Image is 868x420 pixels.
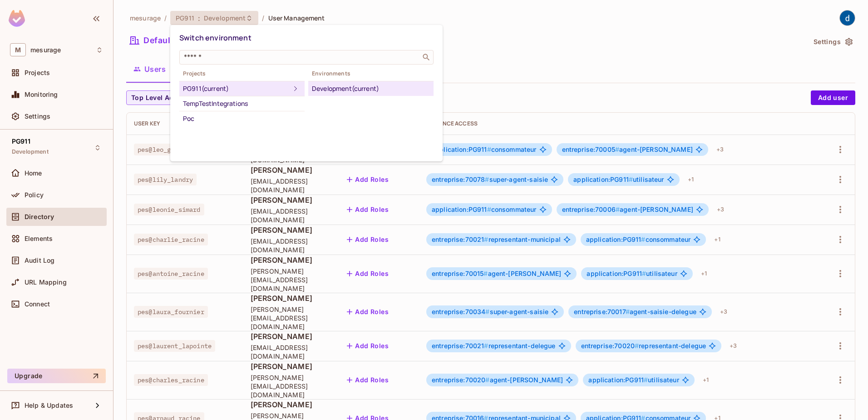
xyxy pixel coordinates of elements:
[308,70,434,77] span: Environments
[179,33,252,43] span: Switch environment
[183,113,301,124] div: Poc
[312,83,430,94] div: Development (current)
[179,70,305,77] span: Projects
[183,83,290,94] div: PG911 (current)
[183,98,301,109] div: TempTestIntegrations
